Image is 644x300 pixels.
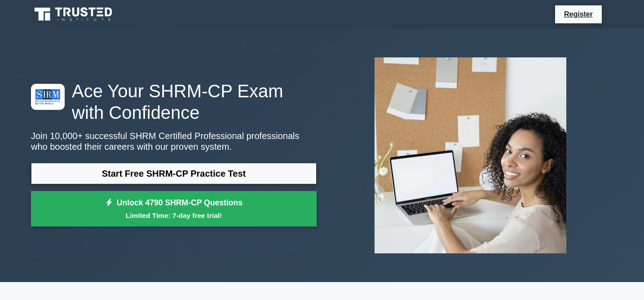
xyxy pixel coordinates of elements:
a: Start Free SHRM-CP Practice Test [31,163,317,184]
a: Unlock 4790 SHRM-CP QuestionsLimited Time: 7-day free trial! [31,191,317,227]
h1: Ace Your SHRM-CP Exam with Confidence [31,80,317,123]
small: Limited Time: 7-day free trial! [42,210,305,221]
p: Join 10,000+ successful SHRM Certified Professional professionals who boosted their careers with ... [31,130,317,152]
a: Register [559,9,598,20]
